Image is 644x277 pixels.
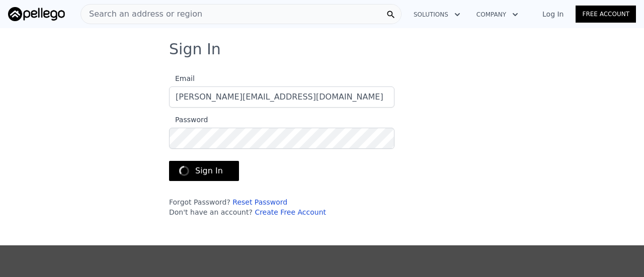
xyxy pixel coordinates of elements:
[169,40,475,58] h3: Sign In
[81,8,202,20] span: Search an address or region
[169,161,239,181] button: Sign In
[8,7,65,21] img: Pellego
[169,197,394,217] div: Forgot Password? Don't have an account?
[406,6,468,24] button: Solutions
[169,116,208,124] span: Password
[576,6,636,23] a: Free Account
[255,208,326,216] a: Create Free Account
[468,6,526,24] button: Company
[169,86,394,108] input: Email
[232,198,287,206] a: Reset Password
[169,128,394,149] input: Password
[169,74,195,82] span: Email
[530,9,576,19] a: Log In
